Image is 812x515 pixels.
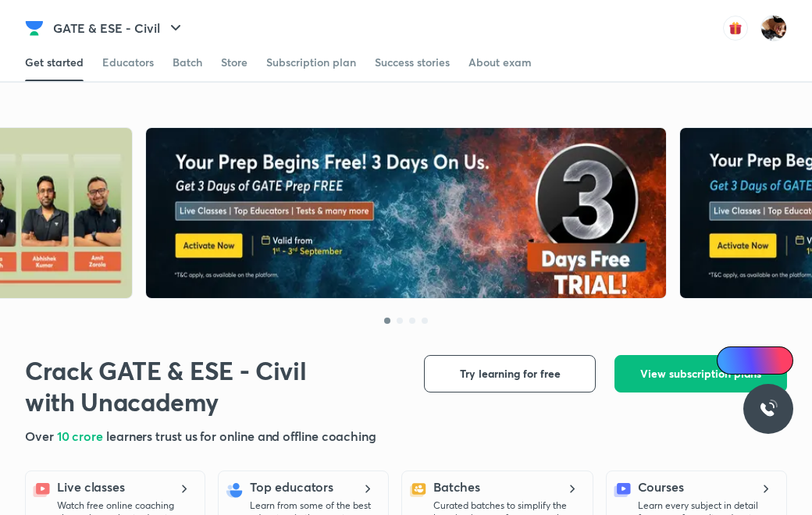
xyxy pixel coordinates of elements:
[25,19,44,37] img: Company Logo
[638,478,684,496] h5: Courses
[221,44,248,81] a: Store
[25,428,57,444] span: Over
[57,428,106,444] span: 10 crore
[468,44,532,81] a: About exam
[723,16,748,41] img: avatar
[640,366,761,382] span: View subscription plans
[102,44,154,81] a: Educators
[743,354,784,367] span: Ai Doubts
[717,346,793,375] a: Ai Doubts
[25,55,84,70] div: Get started
[44,12,194,44] button: GATE & ESE - Civil
[221,55,248,70] div: Store
[57,478,125,496] h5: Live classes
[424,355,596,392] button: Try learning for free
[266,44,356,81] a: Subscription plan
[25,355,361,417] h1: Crack GATE & ESE - Civil with Unacademy
[106,428,376,444] span: learners trust us for online and offline coaching
[375,44,450,81] a: Success stories
[250,478,333,496] h5: Top educators
[375,55,450,70] div: Success stories
[468,55,532,70] div: About exam
[460,366,561,382] span: Try learning for free
[726,354,739,367] img: Icon
[173,55,202,70] div: Batch
[266,55,356,70] div: Subscription plan
[760,15,787,41] img: Shatasree das
[433,478,480,496] h5: Batches
[102,55,154,70] div: Educators
[614,355,787,392] button: View subscription plans
[759,400,778,418] img: ttu
[25,44,84,81] a: Get started
[173,44,202,81] a: Batch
